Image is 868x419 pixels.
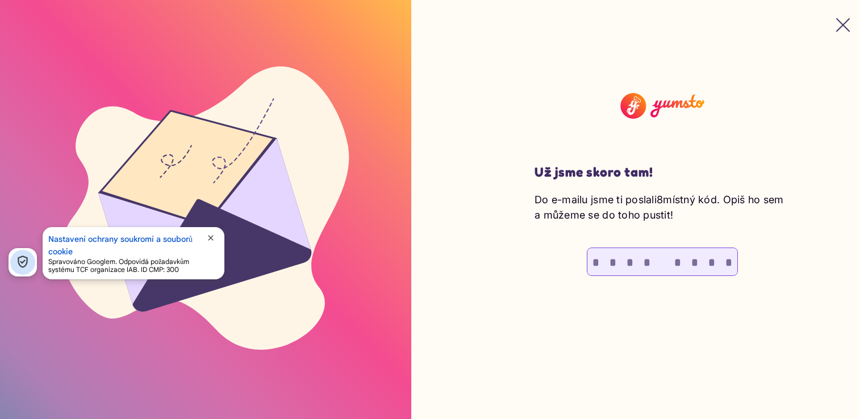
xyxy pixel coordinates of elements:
[591,301,734,326] button: Kód nedorazil? Získej nový
[535,93,790,119] img: Yumsto logo
[603,307,721,320] div: Kód nedorazil? Získej nový
[535,194,657,206] span: Do e-mailu jsme ti poslali
[535,192,790,223] p: 8
[535,164,790,181] h2: Už jsme skoro tam!
[535,194,784,221] span: místný kód. Opiš ho sem a můžeme se do toho pustit!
